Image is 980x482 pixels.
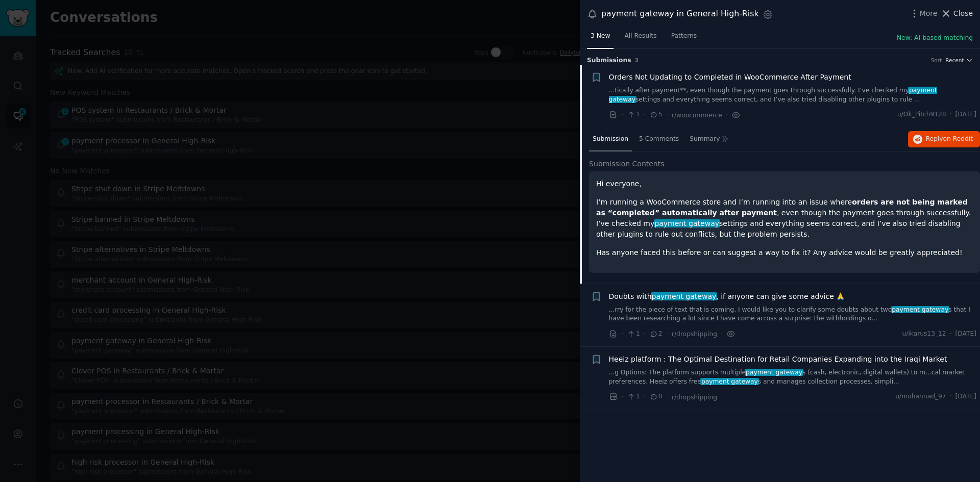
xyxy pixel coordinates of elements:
button: Recent [945,57,973,64]
span: · [621,328,623,339]
span: Recent [945,57,964,64]
span: [DATE] [955,392,976,401]
span: · [721,328,723,339]
span: r/dropshipping [672,331,717,338]
span: 5 Comments [639,135,679,144]
span: · [950,329,952,339]
span: payment gateway [891,306,949,313]
span: · [950,392,952,401]
a: ...rry for the piece of text that is coming. I would like you to clarify some doubts about twopay... [609,306,977,323]
span: r/woocommerce [672,112,722,119]
span: · [666,392,668,402]
p: I’m running a WooCommerce store and I’m running into an issue where , even though the payment goe... [596,197,973,240]
span: payment gateway [609,87,937,103]
span: 3 [635,57,639,63]
span: 3 New [591,32,610,41]
span: Summary [690,135,720,144]
span: 5 [649,110,662,119]
span: u/Ok_Pitch9128 [897,110,946,119]
span: · [666,110,668,120]
span: 0 [649,392,662,401]
span: · [950,110,952,119]
span: 2 [649,329,662,339]
span: More [920,8,938,19]
a: ...tically after payment**, even though the payment goes through successfully. I’ve checked mypay... [609,86,977,104]
a: Orders Not Updating to Completed in WooCommerce After Payment [609,72,851,83]
span: Submission [593,135,628,144]
span: payment gateway [654,219,720,227]
span: on Reddit [943,135,973,142]
a: All Results [621,28,660,49]
span: · [644,328,646,339]
span: [DATE] [955,110,976,119]
span: u/ikarus13_12 [902,329,946,339]
a: 3 New [587,28,614,49]
div: payment gateway in General High-Risk [601,8,759,20]
span: All Results [624,32,656,41]
span: · [621,392,623,402]
a: ...g Options: The platform supports multiplepayment gateways (cash, electronic, digital wallets) ... [609,368,977,386]
span: · [621,110,623,120]
button: More [909,8,938,19]
span: payment gateway [651,292,717,300]
span: · [644,110,646,120]
span: [DATE] [955,329,976,339]
span: Submission Contents [589,159,665,169]
a: Heeiz platform : The Optimal Destination for Retail Companies Expanding into the Iraqi Market [609,354,947,365]
span: Reply [926,135,973,144]
strong: orders are not being marked as “completed” automatically after payment [596,198,968,217]
span: Doubts with , if anyone can give some advice 🙏 [609,291,845,302]
p: Hi everyone, [596,179,973,189]
span: Submission s [587,56,631,65]
button: New: AI-based matching [897,34,973,43]
button: Replyon Reddit [908,131,980,147]
span: payment gateway [700,378,758,385]
span: · [726,110,728,120]
span: 1 [627,392,640,401]
a: Patterns [668,28,700,49]
span: · [666,328,668,339]
span: r/dropshipping [672,394,717,401]
span: 1 [627,329,640,339]
span: Close [953,8,973,19]
p: Has anyone faced this before or can suggest a way to fix it? Any advice would be greatly apprecia... [596,247,973,258]
span: Patterns [671,32,697,41]
div: Sort [931,57,942,64]
span: 1 [627,110,640,119]
a: Doubts withpayment gateway, if anyone can give some advice 🙏 [609,291,845,302]
span: payment gateway [745,369,803,376]
button: Close [941,8,973,19]
span: u/muhannad_97 [895,392,946,401]
span: · [644,392,646,402]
